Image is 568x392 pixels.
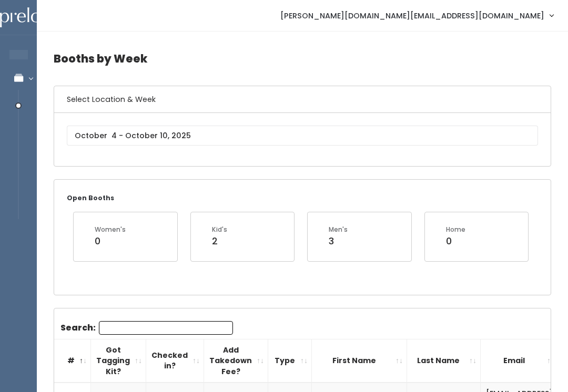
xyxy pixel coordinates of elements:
[212,234,227,248] div: 2
[280,10,544,22] span: [PERSON_NAME][DOMAIN_NAME][EMAIL_ADDRESS][DOMAIN_NAME]
[54,339,91,383] th: #: activate to sort column descending
[329,234,348,248] div: 3
[95,234,126,248] div: 0
[204,339,268,383] th: Add Takedown Fee?: activate to sort column ascending
[329,225,348,234] div: Men's
[481,339,559,383] th: Email: activate to sort column ascending
[407,339,481,383] th: Last Name: activate to sort column ascending
[54,44,551,73] h4: Booths by Week
[268,339,312,383] th: Type: activate to sort column ascending
[212,225,227,234] div: Kid's
[67,193,114,202] small: Open Booths
[446,225,465,234] div: Home
[54,86,551,113] h6: Select Location & Week
[312,339,407,383] th: First Name: activate to sort column ascending
[270,4,564,27] a: [PERSON_NAME][DOMAIN_NAME][EMAIL_ADDRESS][DOMAIN_NAME]
[91,339,146,383] th: Got Tagging Kit?: activate to sort column ascending
[99,321,233,335] input: Search:
[446,234,465,248] div: 0
[60,321,233,335] label: Search:
[95,225,126,234] div: Women's
[146,339,204,383] th: Checked in?: activate to sort column ascending
[67,126,538,146] input: October 4 - October 10, 2025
